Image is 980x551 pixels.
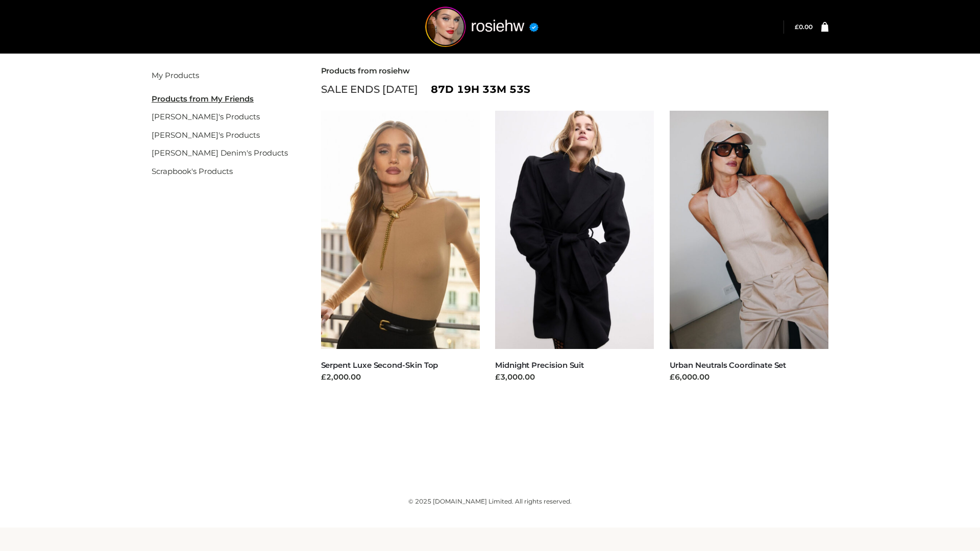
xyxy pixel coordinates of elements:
img: rosiehw [405,7,558,47]
a: £0.00 [795,23,813,31]
bdi: 0.00 [795,23,813,31]
a: Scrapbook's Products [152,166,233,176]
a: Serpent Luxe Second-Skin Top [321,360,438,370]
a: [PERSON_NAME]'s Products [152,130,260,140]
a: My Products [152,70,199,80]
div: £6,000.00 [670,371,829,383]
h2: Products from rosiehw [321,66,829,76]
div: £2,000.00 [321,371,480,383]
a: Urban Neutrals Coordinate Set [670,360,787,370]
a: Midnight Precision Suit [495,360,584,370]
div: SALE ENDS [DATE] [321,81,829,98]
a: [PERSON_NAME]'s Products [152,112,260,121]
u: Products from My Friends [152,94,254,104]
a: [PERSON_NAME] Denim's Products [152,148,288,158]
span: £ [795,23,799,31]
div: £3,000.00 [495,371,654,383]
div: © 2025 [DOMAIN_NAME] Limited. All rights reserved. [152,496,828,507]
span: 87d 19h 33m 53s [431,81,530,98]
